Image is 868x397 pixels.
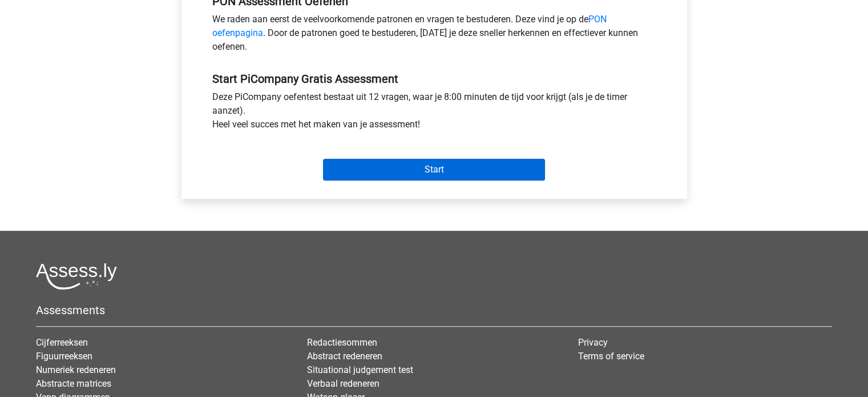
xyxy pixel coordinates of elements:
[36,303,832,317] h5: Assessments
[36,364,116,375] a: Numeriek redeneren
[307,364,413,375] a: Situational judgement test
[36,263,117,290] img: Assessly logo
[212,72,656,86] h5: Start PiCompany Gratis Assessment
[578,337,608,348] a: Privacy
[307,351,382,362] a: Abstract redeneren
[307,337,377,348] a: Redactiesommen
[36,337,88,348] a: Cijferreeksen
[307,378,380,389] a: Verbaal redeneren
[204,90,665,136] div: Deze PiCompany oefentest bestaat uit 12 vragen, waar je 8:00 minuten de tijd voor krijgt (als je ...
[36,351,92,362] a: Figuurreeksen
[578,351,644,362] a: Terms of service
[36,378,111,389] a: Abstracte matrices
[204,13,665,58] div: We raden aan eerst de veelvoorkomende patronen en vragen te bestuderen. Deze vind je op de . Door...
[323,159,545,181] input: Start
